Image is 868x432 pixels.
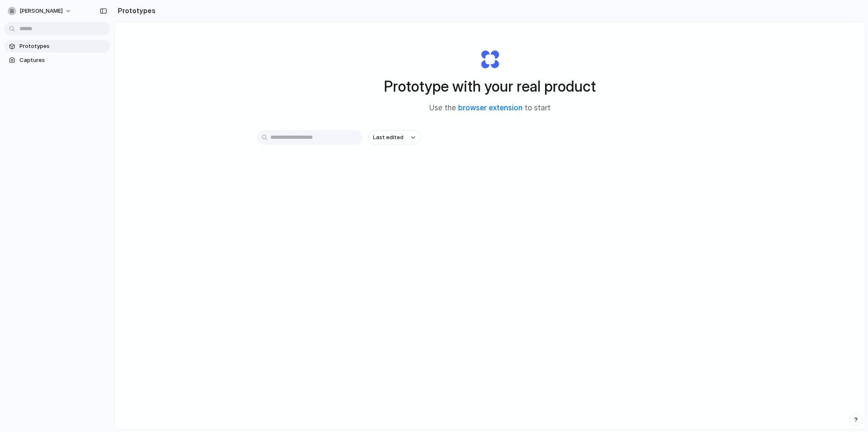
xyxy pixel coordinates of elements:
span: Last edited [373,133,403,142]
button: [PERSON_NAME] [4,4,76,18]
a: browser extension [458,104,523,112]
h2: Prototypes [114,6,156,16]
a: Prototypes [4,40,110,53]
a: Captures [4,54,110,67]
span: [PERSON_NAME] [19,7,63,15]
h1: Prototype with your real product [384,75,596,98]
span: Prototypes [19,42,107,50]
span: Captures [19,56,107,65]
span: Use the to start [429,103,551,114]
button: Last edited [368,130,420,145]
